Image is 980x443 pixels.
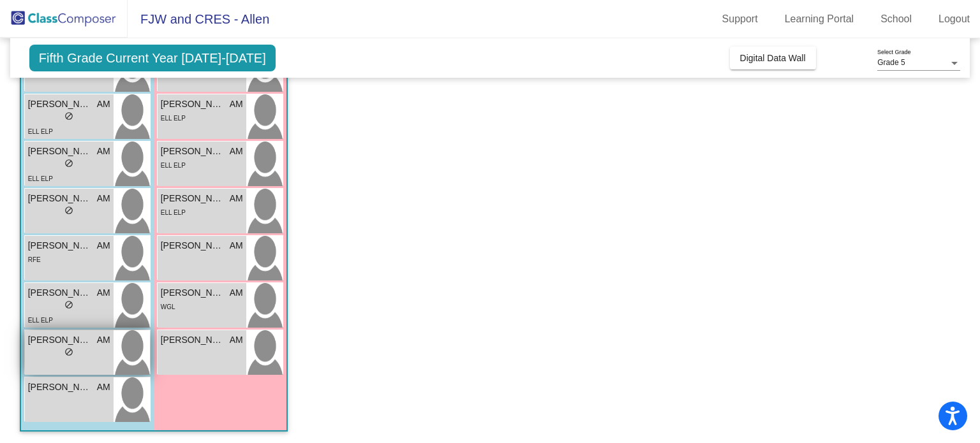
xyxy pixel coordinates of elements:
span: do_not_disturb_alt [64,206,73,215]
span: [PERSON_NAME] [161,192,225,205]
span: AM [230,98,243,111]
span: AM [97,145,110,158]
span: [PERSON_NAME] [161,98,225,111]
a: Support [712,9,768,29]
span: AM [97,192,110,205]
button: Digital Data Wall [730,47,816,69]
span: AM [97,239,110,252]
span: ELL ELP [28,317,53,324]
span: AM [97,381,110,394]
span: [PERSON_NAME] [161,239,225,252]
span: [PERSON_NAME] [161,286,225,300]
span: [PERSON_NAME] [28,192,92,205]
span: AM [230,192,243,205]
span: Digital Data Wall [740,53,806,63]
span: [PERSON_NAME] [28,381,92,394]
span: do_not_disturb_alt [64,159,73,168]
span: [PERSON_NAME] [28,239,92,252]
span: [PERSON_NAME] [28,145,92,158]
span: AM [230,333,243,347]
span: AM [97,286,110,300]
span: [PERSON_NAME] [28,333,92,347]
span: ELL ELP [161,209,186,216]
span: AM [230,239,243,252]
span: ELL ELP [161,115,186,122]
span: do_not_disturb_alt [64,112,73,120]
a: Logout [928,9,980,29]
span: RFE [28,256,41,263]
span: [PERSON_NAME] [28,286,92,300]
span: WGL [161,303,175,310]
span: ELL ELP [28,175,53,182]
span: AM [97,333,110,347]
span: do_not_disturb_alt [64,300,73,309]
a: Learning Portal [775,9,865,29]
span: AM [230,145,243,158]
span: [PERSON_NAME] [161,145,225,158]
a: School [870,9,922,29]
span: Fifth Grade Current Year [DATE]-[DATE] [29,45,276,71]
span: Grade 5 [877,58,905,67]
span: ELL ELP [28,128,53,135]
span: [PERSON_NAME] [28,98,92,111]
span: AM [230,286,243,300]
span: do_not_disturb_alt [64,347,73,356]
span: ELL ELP [161,162,186,169]
span: AM [97,98,110,111]
span: FJW and CRES - Allen [128,9,269,29]
span: [PERSON_NAME] [161,333,225,347]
